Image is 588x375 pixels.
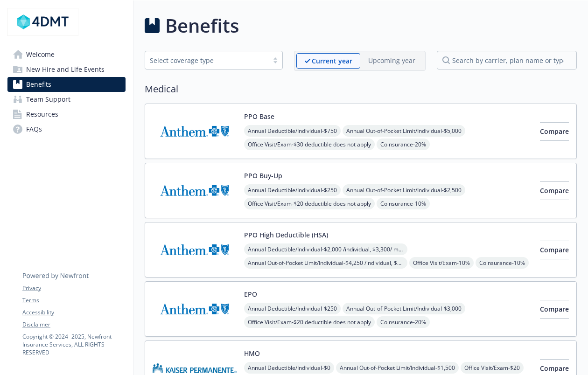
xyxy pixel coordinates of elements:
[22,320,125,329] a: Disclaimer
[476,257,529,269] span: Coinsurance - 10%
[7,47,126,62] a: Welcome
[377,139,430,150] span: Coinsurance - 20%
[461,362,524,374] span: Office Visit/Exam - $20
[377,316,430,328] span: Coinsurance - 20%
[22,308,125,317] a: Accessibility
[153,171,237,210] img: Anthem Blue Cross carrier logo
[145,82,577,96] h2: Medical
[343,184,465,196] span: Annual Out-of-Pocket Limit/Individual - $2,500
[7,122,126,137] a: FAQs
[244,171,282,181] button: PPO Buy-Up
[244,198,375,209] span: Office Visit/Exam - $20 deductible does not apply
[368,56,415,65] p: Upcoming year
[343,303,465,314] span: Annual Out-of-Pocket Limit/Individual - $3,000
[437,51,577,69] input: search by carrier, plan name or type
[540,364,569,373] span: Compare
[540,241,569,259] button: Compare
[540,186,569,195] span: Compare
[7,77,126,92] a: Benefits
[165,12,239,40] h1: Benefits
[244,348,260,358] button: HMO
[244,125,341,137] span: Annual Deductible/Individual - $750
[7,62,126,77] a: New Hire and Life Events
[244,230,328,240] button: PPO High Deductible (HSA)
[150,56,264,65] div: Select coverage type
[540,300,569,319] button: Compare
[244,362,334,374] span: Annual Deductible/Individual - $0
[244,257,407,269] span: Annual Out-of-Pocket Limit/Individual - $4,250 /individual, $4,250/ member
[540,127,569,136] span: Compare
[540,122,569,141] button: Compare
[244,184,341,196] span: Annual Deductible/Individual - $250
[7,92,126,107] a: Team Support
[540,245,569,254] span: Compare
[244,139,375,150] span: Office Visit/Exam - $30 deductible does not apply
[26,62,105,77] span: New Hire and Life Events
[22,296,125,305] a: Terms
[244,289,257,299] button: EPO
[22,333,125,356] p: Copyright © 2024 - 2025 , Newfront Insurance Services, ALL RIGHTS RESERVED
[540,305,569,313] span: Compare
[153,230,237,270] img: Anthem Blue Cross carrier logo
[377,198,430,209] span: Coinsurance - 10%
[336,362,459,374] span: Annual Out-of-Pocket Limit/Individual - $1,500
[244,316,375,328] span: Office Visit/Exam - $20 deductible does not apply
[153,289,237,329] img: Anthem Blue Cross carrier logo
[343,125,465,137] span: Annual Out-of-Pocket Limit/Individual - $5,000
[409,257,474,269] span: Office Visit/Exam - 10%
[312,56,352,66] p: Current year
[244,303,341,314] span: Annual Deductible/Individual - $250
[360,53,423,69] span: Upcoming year
[26,47,55,62] span: Welcome
[153,111,237,151] img: Anthem Blue Cross carrier logo
[26,122,42,137] span: FAQs
[26,77,51,92] span: Benefits
[22,284,125,292] a: Privacy
[26,107,58,122] span: Resources
[244,243,407,255] span: Annual Deductible/Individual - $2,000 /individual, $3,300/ member
[540,181,569,200] button: Compare
[244,111,274,121] button: PPO Base
[7,107,126,122] a: Resources
[26,92,70,107] span: Team Support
